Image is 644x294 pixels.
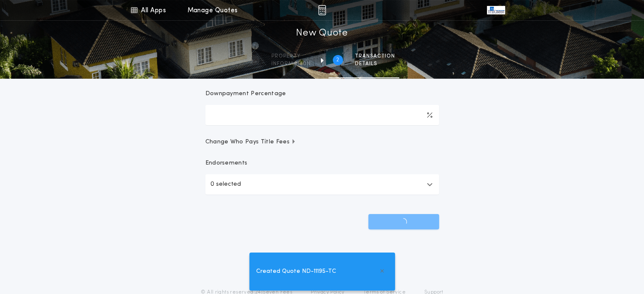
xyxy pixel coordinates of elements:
img: vs-icon [487,6,505,14]
h1: New Quote [296,27,348,40]
span: Created Quote ND-11195-TC [256,267,336,276]
p: 0 selected [210,179,241,190]
span: details [355,60,395,67]
p: Endorsements [205,159,439,168]
input: Downpayment Percentage [205,105,439,125]
h2: 2 [336,57,339,63]
button: 0 selected [205,174,439,195]
span: Property [271,53,311,60]
span: information [271,60,311,67]
span: Transaction [355,53,395,60]
span: Change Who Pays Title Fees [205,138,296,146]
p: Downpayment Percentage [205,90,286,98]
img: img [318,5,326,15]
button: Change Who Pays Title Fees [205,138,439,146]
